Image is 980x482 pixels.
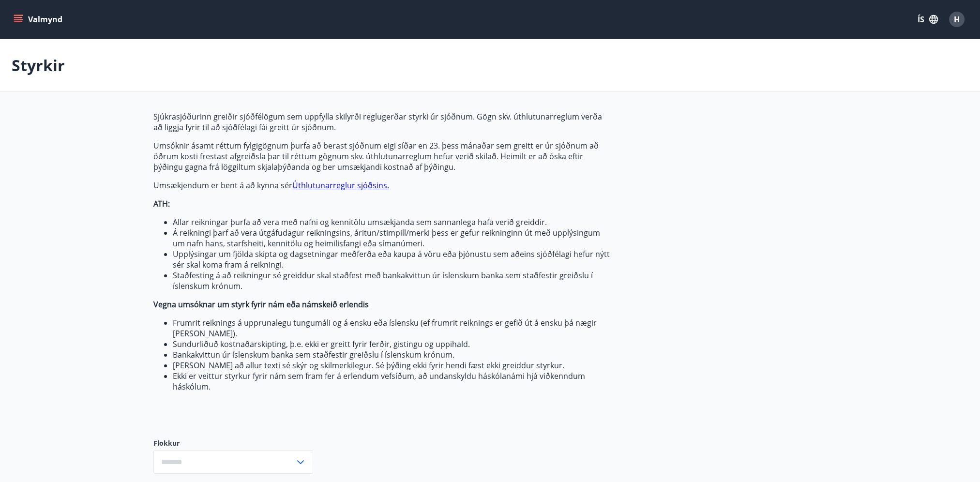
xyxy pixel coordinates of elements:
[153,299,369,310] strong: Vegna umsóknar um styrk fyrir nám eða námskeið erlendis
[173,249,610,270] li: Upplýsingar um fjölda skipta og dagsetningar meðferða eða kaupa á vöru eða þjónustu sem aðeins sj...
[153,140,610,172] p: Umsóknir ásamt réttum fylgigögnum þurfa að berast sjóðnum eigi síðar en 23. þess mánaðar sem grei...
[153,438,313,448] label: Flokkur
[173,339,610,349] li: Sundurliðuð kostnaðarskipting, þ.e. ekki er greitt fyrir ferðir, gistingu og uppihald.
[173,270,610,291] li: Staðfesting á að reikningur sé greiddur skal staðfest með bankakvittun úr íslenskum banka sem sta...
[945,8,968,31] button: H
[173,217,610,227] li: Allar reikningar þurfa að vera með nafni og kennitölu umsækjanda sem sannanlega hafa verið greiddir.
[12,11,66,28] button: menu
[173,371,610,392] li: Ekki er veittur styrkur fyrir nám sem fram fer á erlendum vefsíðum, að undanskyldu háskólanámi hj...
[954,14,960,25] span: H
[173,317,610,339] li: Frumrit reiknings á upprunalegu tungumáli og á ensku eða íslensku (ef frumrit reiknings er gefið ...
[173,360,610,371] li: [PERSON_NAME] að allur texti sé skýr og skilmerkilegur. Sé þýðing ekki fyrir hendi fæst ekki grei...
[292,180,389,191] a: Úthlutunarreglur sjóðsins.
[153,198,170,209] strong: ATH:
[173,227,610,249] li: Á reikningi þarf að vera útgáfudagur reikningsins, áritun/stimpill/merki þess er gefur reikningin...
[912,11,943,28] button: ÍS
[12,55,65,76] p: Styrkir
[153,111,610,133] p: Sjúkrasjóðurinn greiðir sjóðfélögum sem uppfylla skilyrði reglugerðar styrki úr sjóðnum. Gögn skv...
[173,349,610,360] li: Bankakvittun úr íslenskum banka sem staðfestir greiðslu í íslenskum krónum.
[153,180,610,191] p: Umsækjendum er bent á að kynna sér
